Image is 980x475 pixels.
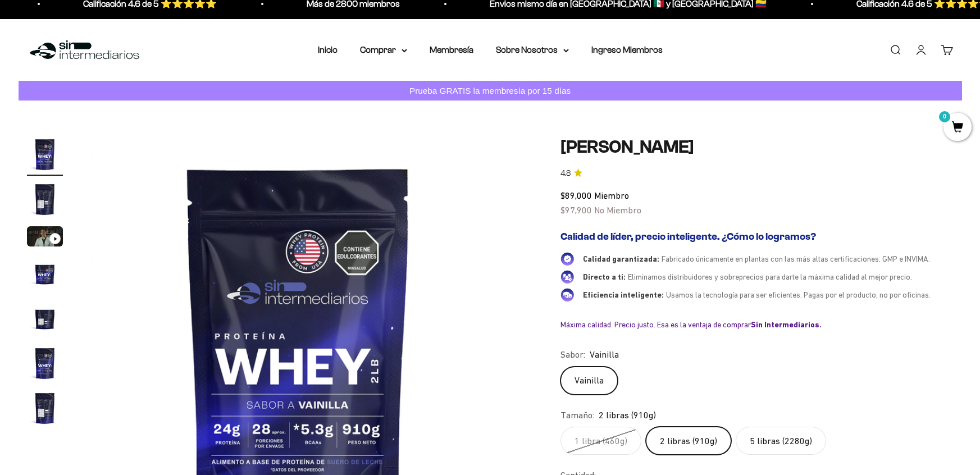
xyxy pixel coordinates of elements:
[560,348,585,362] legend: Sabor:
[594,190,629,200] span: Miembro
[662,254,930,263] span: Fabricado únicamente en plantas con las más altas certificaciones: GMP e INVIMA.
[560,408,594,423] legend: Tamaño:
[430,45,473,54] a: Membresía
[27,300,63,336] img: Proteína Whey - Vainilla
[27,255,63,295] button: Ir al artículo 4
[407,84,573,98] p: Prueba GRATIS la membresía por 15 días
[583,272,626,281] span: Directo a ti:
[27,345,63,381] img: Proteína Whey - Vainilla
[496,43,569,57] summary: Sobre Nosotros
[27,300,63,340] button: Ir al artículo 5
[599,408,656,423] span: 2 libras (910g)
[590,348,619,362] span: Vainilla
[938,110,951,124] mark: 0
[560,136,953,158] h1: [PERSON_NAME]
[560,167,571,180] span: 4.8
[560,288,574,302] img: Eficiencia inteligente
[560,270,574,284] img: Directo a ti
[27,136,63,172] img: Proteína Whey - Vainilla
[27,226,63,250] button: Ir al artículo 3
[943,122,972,134] a: 0
[360,43,407,57] summary: Comprar
[628,272,912,281] span: Eliminamos distribuidores y sobreprecios para darte la máxima calidad al mejor precio.
[594,205,641,215] span: No Miembro
[27,181,63,217] img: Proteína Whey - Vainilla
[27,136,63,176] button: Ir al artículo 1
[19,81,962,101] a: Prueba GRATIS la membresía por 15 días
[27,390,63,430] button: Ir al artículo 7
[666,290,931,299] span: Usamos la tecnología para ser eficientes. Pagas por el producto, no por oficinas.
[27,255,63,291] img: Proteína Whey - Vainilla
[27,181,63,221] button: Ir al artículo 2
[560,205,592,215] span: $97,900
[591,45,663,54] a: Ingreso Miembros
[560,319,953,330] div: Máxima calidad. Precio justo. Esa es la ventaja de comprar
[560,252,574,266] img: Calidad garantizada
[560,190,592,200] span: $89,000
[318,45,338,54] a: Inicio
[560,231,953,243] h2: Calidad de líder, precio inteligente. ¿Cómo lo logramos?
[751,320,822,329] b: Sin Intermediarios.
[560,167,953,180] a: 4.84.8 de 5.0 estrellas
[27,390,63,426] img: Proteína Whey - Vainilla
[583,254,659,263] span: Calidad garantizada:
[583,290,664,299] span: Eficiencia inteligente:
[27,345,63,385] button: Ir al artículo 6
